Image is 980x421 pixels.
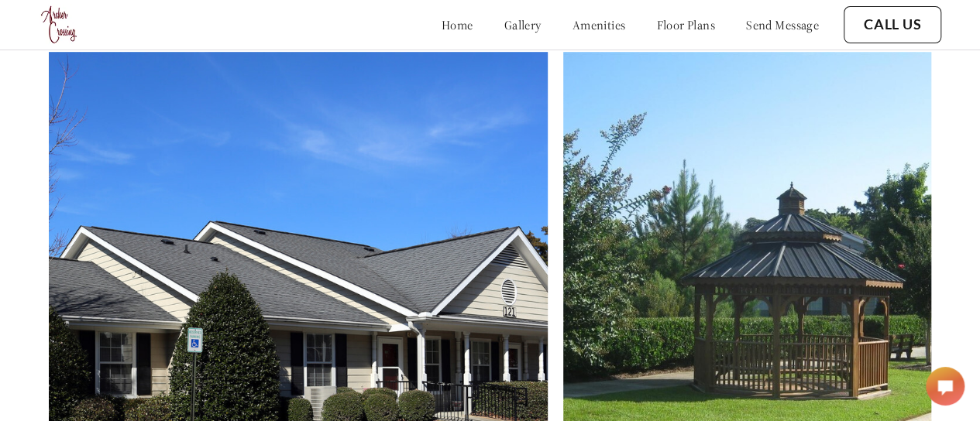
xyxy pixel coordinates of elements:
[844,6,941,43] button: Call Us
[442,17,473,33] a: home
[656,17,715,33] a: floor plans
[39,4,81,46] img: logo.png
[864,16,921,33] a: Call Us
[504,17,542,33] a: gallery
[746,17,819,33] a: send message
[573,17,626,33] a: amenities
